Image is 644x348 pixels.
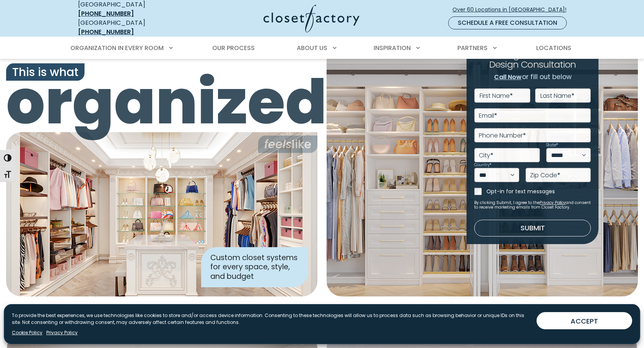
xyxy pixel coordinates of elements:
span: Partners [457,44,488,52]
a: [PHONE_NUMBER] [78,9,134,18]
a: Over 60 Locations in [GEOGRAPHIC_DATA]! [452,3,573,16]
img: Closet Factory Logo [263,5,359,32]
div: [GEOGRAPHIC_DATA] [78,18,189,37]
span: About Us [297,44,327,52]
nav: Primary Menu [65,37,579,59]
span: Over 60 Locations in [GEOGRAPHIC_DATA]! [452,6,572,14]
div: Custom closet systems for every space, style, and budget [201,247,308,287]
span: Our Process [212,44,255,52]
a: Cookie Policy [12,329,42,336]
p: To provide the best experiences, we use technologies like cookies to store and/or access device i... [12,312,530,326]
button: ACCEPT [537,312,632,329]
a: [PHONE_NUMBER] [78,28,134,36]
span: organized [6,72,317,133]
span: like [258,136,317,153]
a: Privacy Policy [46,329,78,336]
span: Inspiration [374,44,411,52]
i: feels [264,136,292,152]
span: Organization in Every Room [70,44,164,52]
span: Locations [536,44,571,52]
a: Schedule a Free Consultation [448,16,567,29]
img: Closet Factory designed closet [6,132,317,296]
